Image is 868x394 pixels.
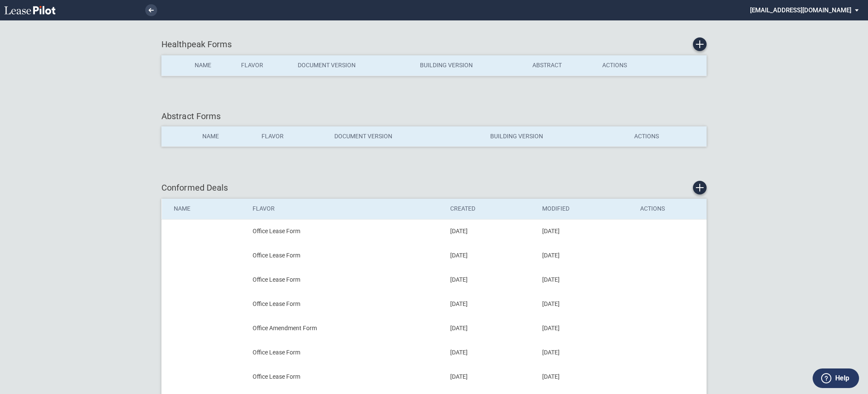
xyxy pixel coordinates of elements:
a: Create new Form [693,37,707,51]
td: [DATE] [536,365,634,389]
a: Delete Conformed Deal [661,323,673,334]
md-icon: Edit Conformed Deal [641,251,651,261]
th: Modified [536,199,634,219]
td: Office Lease Form [247,243,444,268]
a: Create new conformed deal [693,181,707,194]
a: Edit Conformed Deal [640,298,652,310]
th: Name [196,126,256,147]
th: Name [189,55,235,76]
td: [DATE] [444,340,536,365]
td: [DATE] [536,243,634,268]
md-icon: Delete Conformed Deal [661,348,672,358]
md-icon: Edit Conformed Deal [641,372,651,382]
td: Office Lease Form [247,219,444,243]
td: Office Lease Form [247,365,444,389]
button: Help [813,368,859,388]
td: Office Lease Form [247,292,444,316]
td: [DATE] [444,316,536,340]
a: Edit Conformed Deal [640,323,652,334]
a: Edit Conformed Deal [640,226,652,237]
a: Delete Conformed Deal [661,250,673,262]
th: Flavor [247,199,444,219]
td: Office Lease Form [247,268,444,292]
th: Actions [596,55,658,76]
th: Abstract [526,55,596,76]
md-icon: Delete Conformed Deal [661,299,672,309]
a: Delete Conformed Deal [661,298,673,310]
td: [DATE] [444,268,536,292]
th: Flavor [235,55,292,76]
td: Office Amendment Form [247,316,444,340]
th: Building Version [484,126,628,147]
td: [DATE] [536,268,634,292]
md-icon: Edit Conformed Deal [641,348,651,358]
md-icon: Edit Conformed Deal [641,323,651,334]
td: [DATE] [536,340,634,365]
td: [DATE] [444,243,536,268]
th: Flavor [256,126,328,147]
md-icon: Delete Conformed Deal [661,251,672,261]
th: Document Version [292,55,414,76]
md-icon: Edit Conformed Deal [641,275,651,285]
td: Office Lease Form [247,340,444,365]
md-icon: Delete Conformed Deal [661,226,672,237]
div: Abstract Forms [161,110,707,122]
a: Delete Conformed Deal [661,274,673,286]
md-icon: Edit Conformed Deal [641,299,651,309]
md-icon: Delete Conformed Deal [661,323,672,334]
label: Help [835,373,849,384]
td: [DATE] [536,219,634,243]
td: [DATE] [536,316,634,340]
td: [DATE] [444,219,536,243]
div: Healthpeak Forms [161,37,707,51]
md-icon: Edit Conformed Deal [641,226,651,237]
a: Delete Conformed Deal [661,371,673,383]
a: Edit Conformed Deal [640,347,652,359]
th: Document Version [328,126,484,147]
a: Edit Conformed Deal [640,274,652,286]
th: Name [162,199,247,219]
th: Actions [628,126,707,147]
td: [DATE] [444,292,536,316]
div: Conformed Deals [161,181,707,194]
th: Building Version [414,55,526,76]
a: Delete Conformed Deal [661,226,673,237]
md-icon: Delete Conformed Deal [661,275,672,285]
td: [DATE] [536,292,634,316]
md-icon: Delete Conformed Deal [661,372,672,382]
th: Created [444,199,536,219]
a: Edit Conformed Deal [640,371,652,383]
td: [DATE] [444,365,536,389]
a: Edit Conformed Deal [640,250,652,262]
th: Actions [634,199,707,219]
a: Delete Conformed Deal [661,347,673,359]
